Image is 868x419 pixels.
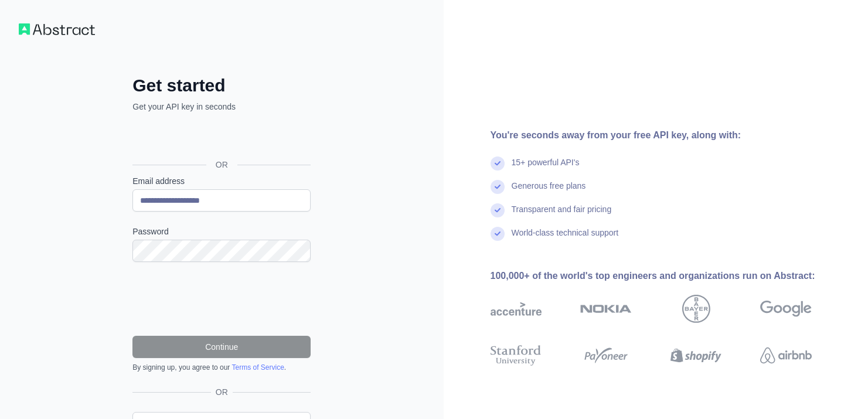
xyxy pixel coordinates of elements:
[512,180,586,203] div: Generous free plans
[132,175,311,187] label: Email address
[132,363,311,372] div: By signing up, you agree to our .
[132,75,311,96] h2: Get started
[491,128,850,142] div: You're seconds away from your free API key, along with:
[132,226,311,237] label: Password
[491,227,505,241] img: check mark
[491,156,505,171] img: check mark
[682,295,710,323] img: bayer
[491,269,850,283] div: 100,000+ of the world's top engineers and organizations run on Abstract:
[132,336,311,358] button: Continue
[127,125,314,151] iframe: Sign in with Google Button
[211,386,233,398] span: OR
[232,363,284,372] a: Terms of Service
[512,156,580,180] div: 15+ powerful API's
[132,101,311,113] p: Get your API key in seconds
[491,203,505,217] img: check mark
[206,159,237,171] span: OR
[491,180,505,194] img: check mark
[580,295,632,323] img: nokia
[132,276,311,322] iframe: reCAPTCHA
[760,295,812,323] img: google
[760,343,812,369] img: airbnb
[512,203,612,227] div: Transparent and fair pricing
[580,343,632,369] img: payoneer
[512,227,619,250] div: World-class technical support
[491,295,542,323] img: accenture
[670,343,722,369] img: shopify
[19,23,95,35] img: Workflow
[491,343,542,369] img: stanford university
